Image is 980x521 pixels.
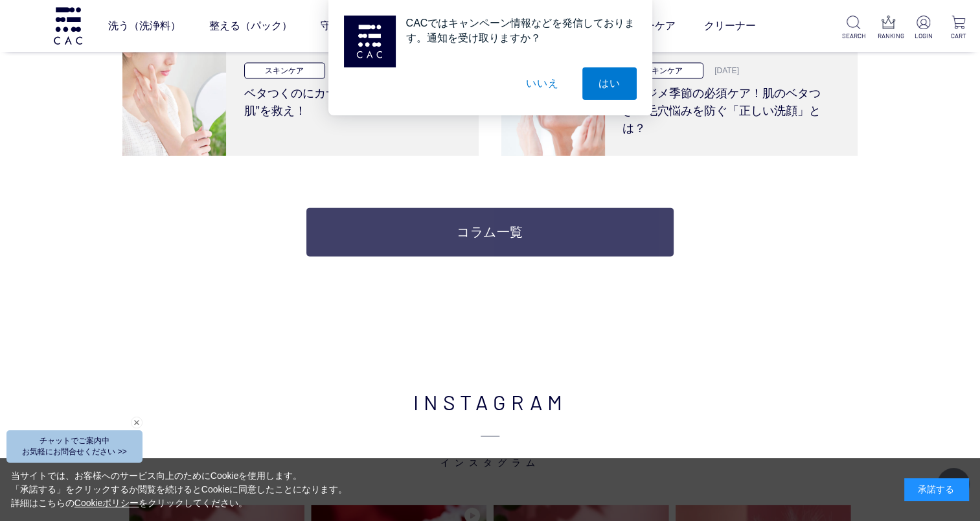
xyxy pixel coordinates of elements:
[344,16,396,67] img: notification icon
[74,498,139,508] a: Cookieポリシー
[396,16,637,45] div: CACではキャンペーン情報などを発信しております。通知を受け取りますか？
[904,478,969,501] div: 承諾する
[306,208,674,257] a: コラム一覧
[122,417,858,469] span: インスタグラム
[122,386,858,469] h2: INSTAGRAM
[510,67,575,100] button: いいえ
[11,469,348,510] div: 当サイトでは、お客様へのサービス向上のためにCookieを使用します。 「承諾する」をクリックするか閲覧を続けるとCookieに同意したことになります。 詳細はこちらの をクリックしてください。
[582,67,637,100] button: はい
